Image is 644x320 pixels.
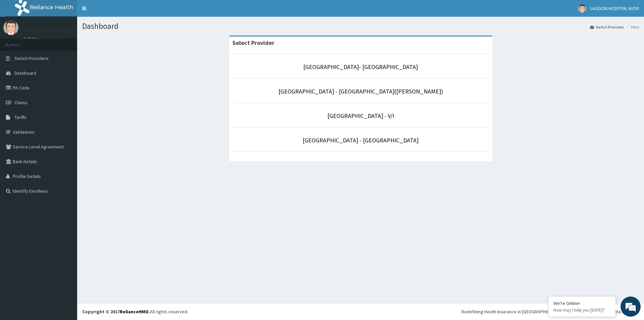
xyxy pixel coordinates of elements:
img: User Image [578,4,586,13]
span: Dashboard [14,70,36,76]
span: Switch Providers [14,55,49,61]
p: How may I help you today? [553,307,610,313]
a: Online [23,37,40,41]
strong: Select Provider [232,39,274,47]
a: [GEOGRAPHIC_DATA] - [GEOGRAPHIC_DATA] [303,136,419,144]
div: We're Online! [553,300,610,306]
footer: All rights reserved. [77,303,644,320]
a: [GEOGRAPHIC_DATA] - V/I [327,112,394,120]
a: [GEOGRAPHIC_DATA] - [GEOGRAPHIC_DATA]([PERSON_NAME]) [278,87,443,95]
strong: Copyright © 2017 . [82,309,150,315]
h1: Dashboard [82,22,639,30]
div: Redefining Heath Insurance in [GEOGRAPHIC_DATA] using Telemedicine and Data Science! [462,308,639,315]
a: RelianceHMO [120,309,149,315]
li: Here [625,24,639,30]
span: Tariffs [14,114,26,120]
img: User Image [3,20,18,35]
p: LAGOON HOSPITAL IKOYI [23,27,88,33]
a: Switch Providers [590,24,624,30]
span: LAGOON HOSPITAL IKOYI [590,5,639,11]
span: Claims [14,100,28,106]
a: [GEOGRAPHIC_DATA]- [GEOGRAPHIC_DATA] [303,63,418,71]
